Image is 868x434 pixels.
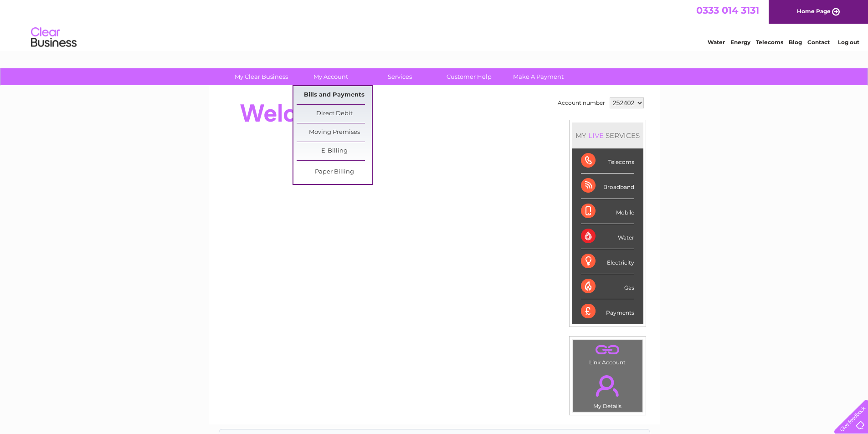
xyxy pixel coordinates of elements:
[586,131,606,140] div: LIVE
[581,148,634,174] div: Telecoms
[297,86,372,104] a: Bills and Payments
[555,95,607,111] td: Account number
[581,224,634,249] div: Water
[297,142,372,160] a: E-Billing
[581,174,634,199] div: Broadband
[572,368,643,412] td: My Details
[219,5,650,44] div: Clear Business is a trading name of Verastar Limited (registered in [GEOGRAPHIC_DATA] No. 3667643...
[297,123,372,142] a: Moving Premises
[501,68,576,85] a: Make A Payment
[581,299,634,324] div: Payments
[572,339,643,368] td: Link Account
[297,163,372,181] a: Paper Billing
[575,342,640,358] a: .
[807,39,830,46] a: Contact
[756,39,783,46] a: Telecoms
[431,68,507,85] a: Customer Help
[297,105,372,123] a: Direct Debit
[789,39,802,46] a: Blog
[581,199,634,224] div: Mobile
[696,5,759,16] a: 0333 014 3131
[31,24,77,51] img: logo.png
[224,68,299,85] a: My Clear Business
[838,39,859,46] a: Log out
[581,274,634,299] div: Gas
[572,123,643,148] div: MY SERVICES
[575,370,640,402] a: .
[730,39,750,46] a: Energy
[362,68,437,85] a: Services
[708,39,725,46] a: Water
[581,249,634,274] div: Electricity
[293,68,368,85] a: My Account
